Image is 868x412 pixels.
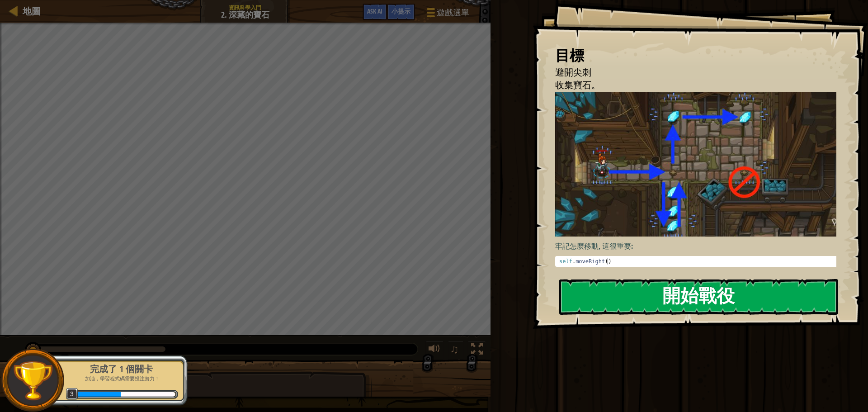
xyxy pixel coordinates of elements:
span: 收集寶石。 [555,79,600,91]
span: 3 [66,388,78,400]
button: Ask AI [363,4,387,20]
li: 避開尖刺 [544,66,834,79]
p: 加油，學習程式碼需要投注努力！ [64,375,178,382]
span: ♫ [450,342,459,356]
p: 牢記怎麼移動, 這很重要: [555,241,843,251]
li: 收集寶石。 [544,79,834,92]
button: 切換全螢幕 [468,341,486,360]
span: Ask AI [367,7,382,15]
span: 遊戲選單 [437,7,469,19]
a: 地圖 [18,5,41,17]
button: ♫ [448,341,463,360]
img: 深藏的寶石 [555,92,843,237]
button: 開始戰役 [559,279,838,315]
img: trophy.png [12,360,53,401]
div: 完成了 1 個關卡 [64,363,178,375]
span: 避開尖刺 [555,66,591,78]
span: 地圖 [23,5,41,17]
button: 遊戲選單 [420,4,475,25]
span: 小提示 [392,7,410,15]
button: 調整音量 [425,341,443,360]
div: 目標 [555,45,836,66]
